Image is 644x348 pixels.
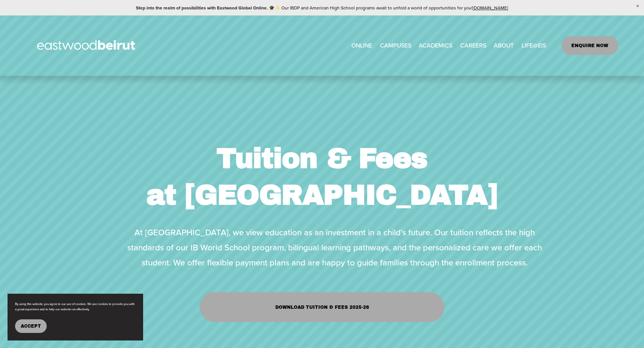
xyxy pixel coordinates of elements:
[15,301,136,312] p: By using this website, you agree to our use of cookies. We use cookies to provide you with a grea...
[494,40,514,51] span: ABOUT
[15,319,47,333] button: Accept
[562,36,618,55] a: ENQUIRE NOW
[419,40,452,51] span: ACADEMICS
[8,294,143,340] section: Cookie banner
[21,323,41,329] span: Accept
[200,292,444,322] a: Download Tuition & Fees 2025-26
[522,40,546,51] span: LIFE@EIS
[460,40,486,52] a: CAREERS
[522,40,546,52] a: folder dropdown
[147,143,497,210] strong: Tuition & Fees at [GEOGRAPHIC_DATA]
[380,40,411,52] a: folder dropdown
[473,5,508,11] a: [DOMAIN_NAME]
[419,40,452,52] a: folder dropdown
[494,40,514,52] a: folder dropdown
[351,40,372,52] a: ONLINE
[380,40,411,51] span: CAMPUSES
[26,26,148,65] img: EastwoodIS Global Site
[125,225,543,270] p: At [GEOGRAPHIC_DATA], we view education as an investment in a child’s future. Our tuition reflect...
